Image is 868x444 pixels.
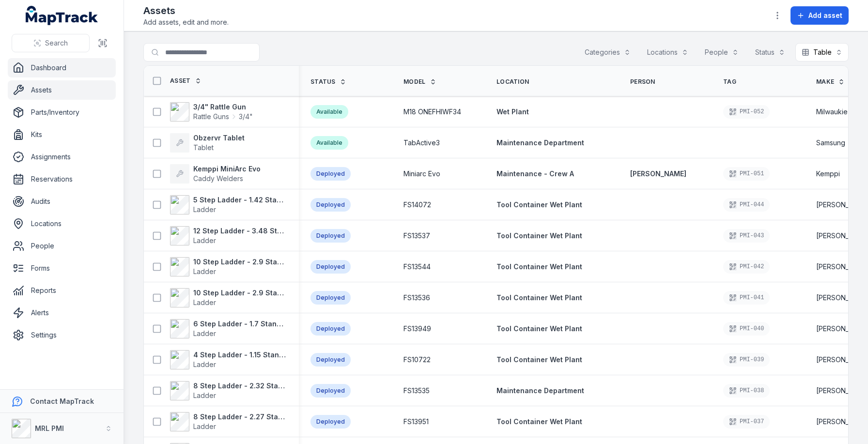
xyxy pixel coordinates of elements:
[723,229,770,243] div: PMI-043
[8,147,116,167] a: Assignments
[496,324,582,333] span: Tool Container Wet Plant
[193,329,216,337] span: Ladder
[8,303,116,322] a: Alerts
[403,386,430,396] span: FS13535
[310,167,351,181] div: Deployed
[170,102,253,122] a: 3/4" Rattle GunRattle Guns3/4"
[310,322,351,336] div: Deployed
[170,77,201,85] a: Asset
[193,288,287,298] strong: 10 Step Ladder - 2.9 Standing Height
[749,43,791,61] button: Status
[496,262,582,272] a: Tool Container Wet Plant
[193,133,245,143] strong: Obzervr Tablet
[8,281,116,300] a: Reports
[496,107,529,116] span: Wet Plant
[403,324,431,334] span: FS13949
[310,353,351,367] div: Deployed
[310,198,351,212] div: Deployed
[496,355,582,365] a: Tool Container Wet Plant
[170,164,261,184] a: Kemppi MiniArc EvoCaddy Welders
[496,107,529,117] a: Wet Plant
[310,78,336,86] span: Status
[193,143,214,152] span: Tablet
[8,325,116,345] a: Settings
[8,236,116,256] a: People
[170,77,191,85] span: Asset
[698,43,745,61] button: People
[630,169,686,179] a: [PERSON_NAME]
[723,78,736,86] span: Tag
[26,6,98,25] a: MapTrack
[170,412,287,431] a: 8 Step Ladder - 2.27 Standing HeightLadder
[496,200,582,210] a: Tool Container Wet Plant
[170,257,287,276] a: 10 Step Ladder - 2.9 Standing HeightLadder
[12,34,90,52] button: Search
[496,355,582,364] span: Tool Container Wet Plant
[193,267,216,276] span: Ladder
[496,262,582,271] span: Tool Container Wet Plant
[403,231,430,241] span: FS13537
[193,226,287,236] strong: 12 Step Ladder - 3.48 Standing Height
[496,417,582,426] span: Tool Container Wet Plant
[496,138,584,147] span: Maintenance Department
[496,231,582,241] a: Tool Container Wet Plant
[723,353,770,367] div: PMI-039
[496,231,582,240] span: Tool Container Wet Plant
[723,198,770,212] div: PMI-044
[403,138,440,148] span: TabActive3
[193,422,216,430] span: Ladder
[193,174,243,183] span: Caddy Welders
[723,105,770,119] div: PMI-052
[403,78,426,86] span: Model
[170,226,287,245] a: 12 Step Ladder - 3.48 Standing HeightLadder
[170,350,287,369] a: 4 Step Ladder - 1.15 Standing HeightLadder
[723,167,770,181] div: PMI-051
[310,229,351,243] div: Deployed
[496,386,584,395] span: Maintenance Department
[310,260,351,274] div: Deployed
[310,384,351,398] div: Deployed
[816,78,845,86] a: Make
[193,205,216,214] span: Ladder
[816,138,845,148] span: Samsung
[8,259,116,278] a: Forms
[8,169,116,189] a: Reservations
[310,291,351,305] div: Deployed
[723,415,770,429] div: PMI-037
[816,78,834,86] span: Make
[193,112,229,122] span: Rattle Guns
[816,107,848,117] span: Milwaukie
[193,236,216,245] span: Ladder
[403,262,431,272] span: FS13544
[496,324,582,334] a: Tool Container Wet Plant
[30,397,94,405] strong: Contact MapTrack
[170,319,287,338] a: 6 Step Ladder - 1.7 Standing HeightLadder
[8,125,116,144] a: Kits
[310,105,348,119] div: Available
[403,200,431,210] span: FS14072
[578,43,637,61] button: Categories
[193,195,287,205] strong: 5 Step Ladder - 1.42 Standing Height
[496,169,574,178] span: Maintenance - Crew A
[790,6,849,25] button: Add asset
[193,360,216,368] span: Ladder
[143,4,229,17] h2: Assets
[8,192,116,211] a: Audits
[170,195,287,214] a: 5 Step Ladder - 1.42 Standing HeightLadder
[170,133,245,153] a: Obzervr TabletTablet
[193,319,287,329] strong: 6 Step Ladder - 1.7 Standing Height
[641,43,695,61] button: Locations
[496,138,584,148] a: Maintenance Department
[8,103,116,122] a: Parts/Inventory
[193,381,287,391] strong: 8 Step Ladder - 2.32 Standing Height
[403,169,440,179] span: Miniarc Evo
[496,417,582,427] a: Tool Container Wet Plant
[170,288,287,307] a: 10 Step Ladder - 2.9 Standing HeightLadder
[816,169,840,179] span: Kemppi
[496,293,582,303] a: Tool Container Wet Plant
[808,11,842,20] span: Add asset
[310,78,346,86] a: Status
[403,107,461,117] span: M18 ONEFHIWF34
[8,58,116,77] a: Dashboard
[723,260,770,274] div: PMI-042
